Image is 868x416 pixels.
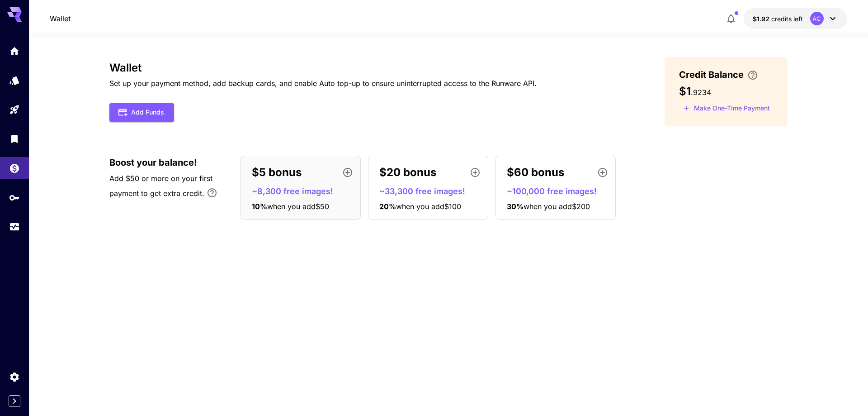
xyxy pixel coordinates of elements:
[507,202,524,211] span: 30 %
[507,164,564,181] p: $60 bonus
[771,15,803,23] span: credits left
[203,184,221,202] button: Bonus applies only to your first payment, up to 30% on the first $1,000.
[109,174,212,198] span: Add $50 or more on your first payment to get extra credit.
[9,45,20,57] div: Home
[691,88,711,97] span: . 9234
[810,12,824,25] div: AC
[252,185,357,197] p: ~8,300 free images!
[9,371,20,383] div: Settings
[679,85,691,98] span: $1
[679,68,744,81] span: Credit Balance
[679,101,774,115] button: Make a one-time, non-recurring payment
[744,70,762,81] button: Enter your card details and choose an Auto top-up amount to avoid service interruptions. We'll au...
[267,202,329,211] span: when you add $50
[753,14,803,24] div: $1.9234
[524,202,590,211] span: when you add $200
[9,221,20,233] div: Usage
[252,164,302,181] p: $5 bonus
[379,202,396,211] span: 20 %
[379,185,484,197] p: ~33,300 free images!
[9,192,20,203] div: API Keys
[9,395,20,407] button: Expand sidebar
[823,373,868,416] iframe: Chat Widget
[9,75,20,86] div: Models
[252,202,267,211] span: 10 %
[109,156,197,169] span: Boost your balance!
[379,164,436,181] p: $20 bonus
[109,103,174,122] button: Add Funds
[109,62,537,74] h3: Wallet
[9,104,20,115] div: Playground
[109,78,537,89] p: Set up your payment method, add backup cards, and enable Auto top-up to ensure uninterrupted acce...
[50,13,71,24] nav: breadcrumb
[396,202,461,211] span: when you add $100
[744,8,847,29] button: $1.9234AC
[507,185,612,197] p: ~100,000 free images!
[50,13,71,24] a: Wallet
[9,160,20,171] div: Wallet
[9,130,20,142] div: Library
[753,15,771,23] span: $1.92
